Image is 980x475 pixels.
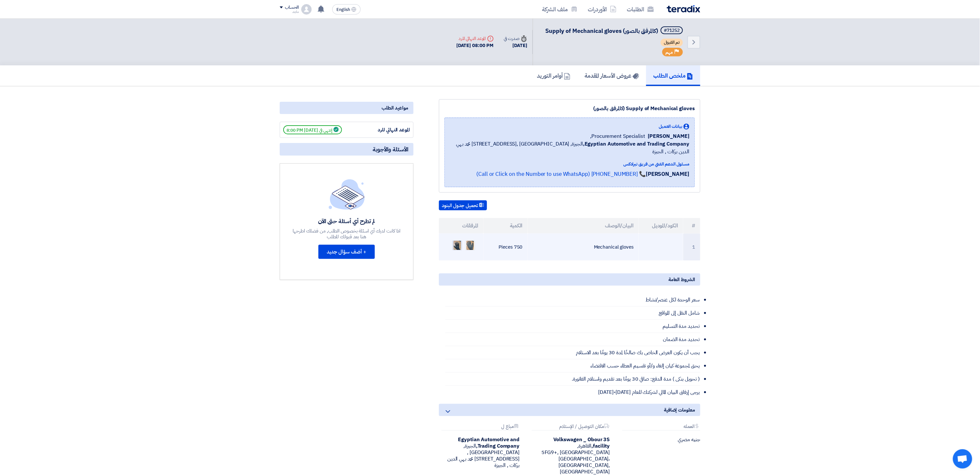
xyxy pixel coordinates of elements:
td: Mechanical gloves [528,233,639,261]
div: صدرت في [504,35,527,42]
span: معلومات إضافية [664,406,695,413]
li: ( تحويل بنكى ) مدة الدفع: صافي 30 يومًا بعد تقديم واستلام الفاتورة. [445,373,700,386]
div: العمله [622,424,700,431]
a: عروض الأسعار المقدمة [577,65,646,86]
h5: Supply of Mechanical gloves (كالمرفق بالصور) [545,26,684,35]
td: 1 [683,233,700,261]
li: تحديد مدة الضمان [445,333,700,346]
div: القاهرة, [GEOGRAPHIC_DATA] ,5FG9+[GEOGRAPHIC_DATA]، [GEOGRAPHIC_DATA], [GEOGRAPHIC_DATA] [529,436,610,475]
li: يجب أن يكون العرض الخاص بك صالحًا لمدة 30 يومًا بعد الاستلام [445,346,700,359]
img: profile_test.png [301,4,312,14]
li: يحق لمجموعة كيان إلغاء و/أو تقسيم العطاء حسب الاقتضاء [445,359,700,373]
div: الحساب [285,5,299,10]
h5: عروض الأسعار المقدمة [585,72,639,79]
th: # [683,218,700,233]
div: مواعيد الطلب [280,102,413,114]
a: Open chat [953,449,972,469]
button: تحميل جدول البنود [439,200,487,211]
div: [DATE] [504,42,527,49]
th: المرفقات [439,218,483,233]
button: English [332,4,361,14]
img: Teradix logo [667,5,700,13]
div: مباع ل [441,424,519,431]
span: مهم [665,49,673,55]
span: الشروط العامة [668,276,695,283]
b: Volkswagen _ Obour 3S facility, [554,436,610,450]
div: مسئول الدعم الفني من فريق تيرادكس [450,161,689,167]
a: أوامر التوريد [530,65,577,86]
h5: أوامر التوريد [537,72,570,79]
a: 📞 [PHONE_NUMBER] (Call or Click on the Number to use WhatsApp) [476,170,646,178]
th: البيان/الوصف [528,218,639,233]
div: الموعد النهائي للرد [456,35,494,42]
div: الموعد النهائي للرد [362,126,410,134]
span: [PERSON_NAME] [648,132,689,140]
a: ملخص الطلب [646,65,700,86]
span: الأسئلة والأجوبة [373,146,408,153]
a: الأوردرات [583,2,622,17]
span: إنتهي في [DATE] 8:00 PM [283,125,342,134]
span: English [336,7,350,12]
li: تحديد مدة التسليم [445,320,700,333]
strong: [PERSON_NAME] [646,170,689,178]
a: الطلبات [622,2,659,17]
div: جنيه مصري [620,436,700,443]
th: الكود/الموديل [639,218,683,233]
span: بيانات العميل [659,123,682,130]
span: Supply of Mechanical gloves (كالمرفق بالصور) [545,26,658,35]
div: ماجد [280,10,299,14]
img: _1756725794410.jpg [453,240,462,251]
div: لم تطرح أي أسئلة حتى الآن [292,217,402,225]
b: Egyptian Automotive and Trading Company, [458,436,520,450]
div: #71252 [664,28,680,33]
div: مكان التوصيل / الإستلام [532,424,610,431]
div: Supply of Mechanical gloves (كالمرفق بالصور) [444,105,695,112]
th: الكمية [483,218,528,233]
div: اذا كانت لديك أي اسئلة بخصوص الطلب, من فضلك اطرحها هنا بعد قبولك للطلب [292,228,402,240]
button: + أضف سؤال جديد [318,245,375,259]
div: الجيزة, [GEOGRAPHIC_DATA] ,[STREET_ADDRESS] محمد بهي الدين بركات , الجيزة [439,436,519,469]
span: Procurement Specialist, [590,132,645,140]
h5: ملخص الطلب [653,72,693,79]
span: تم القبول [661,39,683,46]
li: شامل النقل إلى المواقع [445,307,700,320]
td: 750 Pieces [483,233,528,261]
img: _1756725780978.jpg [466,240,475,251]
div: [DATE] 08:00 PM [456,42,494,49]
span: الجيزة, [GEOGRAPHIC_DATA] ,[STREET_ADDRESS] محمد بهي الدين بركات , الجيزة [450,140,689,156]
li: يرجى إرفاق البيان المالي لشركتك للعام [DATE]-[DATE] [445,386,700,399]
a: ملف الشركة [537,2,583,17]
b: Egyptian Automotive and Trading Company, [583,140,689,148]
img: empty_state_list.svg [329,179,365,209]
li: سعر الوحدة لكل عنصر/نشاط [445,293,700,307]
